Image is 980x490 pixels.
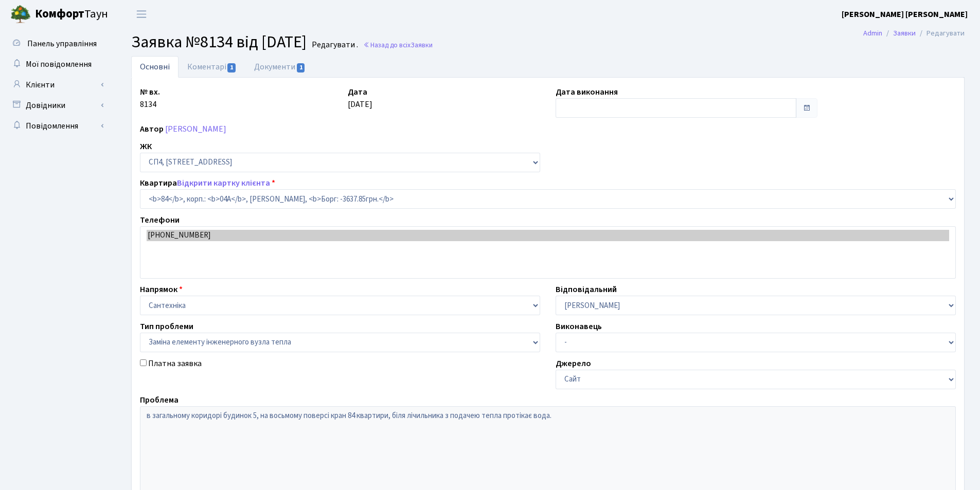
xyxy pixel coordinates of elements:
label: ЖК [140,140,152,153]
option: [PHONE_NUMBER] [147,230,949,241]
label: Напрямок [140,283,183,296]
select: ) [140,189,956,209]
select: ) [140,333,540,352]
span: Таун [35,6,108,23]
div: [DATE] [340,86,548,118]
li: Редагувати [916,28,965,39]
label: Проблема [140,394,179,406]
span: 1 [297,63,305,72]
label: Дата [348,86,367,98]
label: Платна заявка [148,357,202,370]
span: Панель управління [27,38,97,49]
a: [PERSON_NAME] [PERSON_NAME] [842,8,968,21]
a: Клієнти [5,75,108,95]
label: Джерело [556,357,591,370]
a: Довідники [5,95,108,116]
img: logo.png [10,4,31,25]
small: Редагувати . [310,40,358,50]
label: Автор [140,123,164,135]
label: № вх. [140,86,160,98]
a: Відкрити картку клієнта [177,177,270,189]
span: Мої повідомлення [26,59,92,70]
label: Виконавець [556,320,602,333]
a: Панель управління [5,33,108,54]
button: Переключити навігацію [129,6,154,23]
span: 1 [227,63,236,72]
a: [PERSON_NAME] [165,123,226,135]
a: Admin [863,28,882,39]
label: Квартира [140,177,275,189]
b: [PERSON_NAME] [PERSON_NAME] [842,9,968,20]
a: Основні [131,56,179,78]
span: Заявка №8134 від [DATE] [131,30,307,54]
label: Тип проблеми [140,320,193,333]
div: 8134 [132,86,340,118]
b: Комфорт [35,6,84,22]
a: Коментарі [179,56,245,78]
label: Дата виконання [556,86,618,98]
a: Мої повідомлення [5,54,108,75]
nav: breadcrumb [848,23,980,44]
label: Відповідальний [556,283,617,296]
span: Заявки [411,40,433,50]
a: Документи [245,56,314,78]
a: Назад до всіхЗаявки [363,40,433,50]
a: Заявки [893,28,916,39]
a: Повідомлення [5,116,108,136]
label: Телефони [140,214,180,226]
